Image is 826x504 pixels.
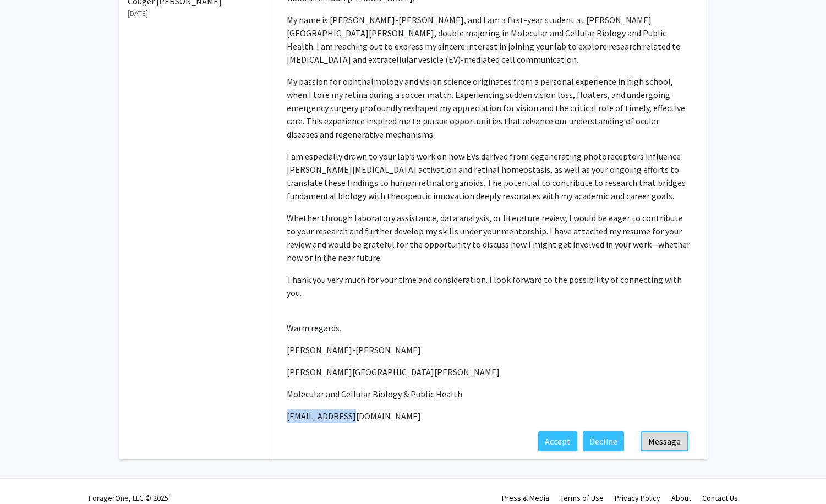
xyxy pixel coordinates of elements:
[287,75,691,141] p: My passion for ophthalmology and vision science originates from a personal experience in high sch...
[502,493,549,503] a: Press & Media
[702,493,738,503] a: Contact Us
[615,493,660,503] a: Privacy Policy
[287,14,681,65] span: My name is [PERSON_NAME]-[PERSON_NAME], and I am a first-year student at [PERSON_NAME][GEOGRAPHIC...
[287,150,691,202] p: I am especially drawn to your lab’s work on how EVs derived from degenerating photoreceptors infl...
[287,365,691,379] p: [PERSON_NAME][GEOGRAPHIC_DATA][PERSON_NAME]
[287,321,691,335] p: Warm regards,
[671,493,691,503] a: About
[287,344,421,355] span: [PERSON_NAME]-[PERSON_NAME]
[287,273,691,299] p: Thank you very much for your time and consideration. I look forward to the possibility of connect...
[560,493,604,503] a: Terms of Use
[538,431,577,451] button: Accept
[287,211,691,264] p: Whether through laboratory assistance, data analysis, or literature review, I would be eager to c...
[641,431,688,451] button: Message
[583,431,624,451] button: Decline
[287,387,691,401] p: Molecular and Cellular Biology & Public Health
[128,8,261,19] p: [DATE]
[287,409,691,423] p: [EMAIL_ADDRESS][DOMAIN_NAME]
[8,454,47,496] iframe: Chat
